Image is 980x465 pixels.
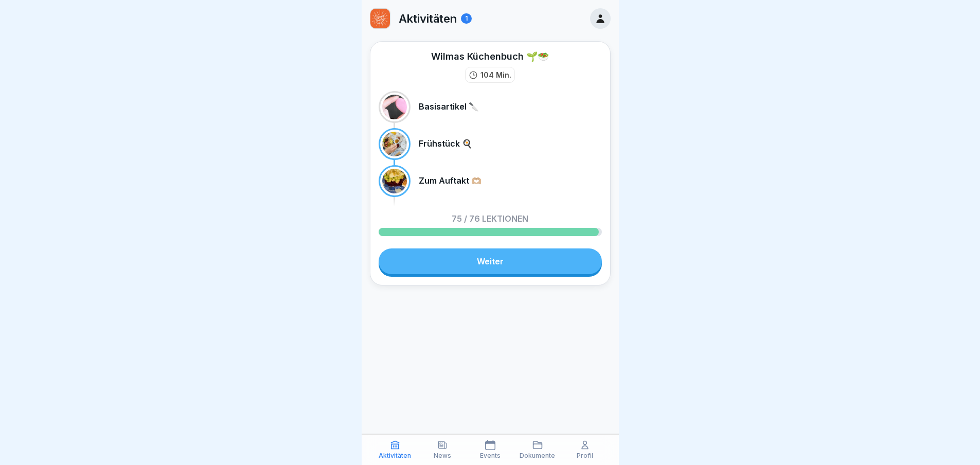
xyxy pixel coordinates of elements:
[452,214,528,223] p: 75 / 76 Lektionen
[434,452,451,459] p: News
[379,248,602,274] a: Weiter
[379,452,411,459] p: Aktivitäten
[461,13,472,24] div: 1
[399,12,457,25] p: Aktivitäten
[419,102,479,112] p: Basisartikel 🔪
[520,452,555,459] p: Dokumente
[419,139,472,149] p: Frühstück 🍳
[370,9,390,28] img: hyd4fwiyd0kscnnk0oqga2v1.png
[431,50,549,63] div: Wilmas Küchenbuch 🌱🥗
[480,69,511,80] p: 104 Min.
[419,176,482,186] p: Zum Auftakt 🫶🏼
[577,452,593,459] p: Profil
[480,452,501,459] p: Events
